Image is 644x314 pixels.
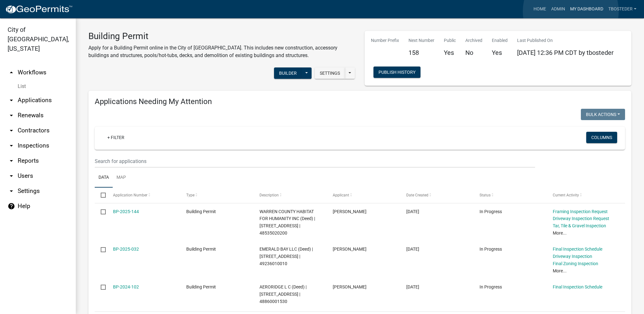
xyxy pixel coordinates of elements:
span: Building Permit [186,284,216,289]
datatable-header-cell: Application Number [107,188,180,203]
p: Last Published On [517,37,614,44]
a: BP-2025-032 [113,247,139,252]
a: + Filter [102,132,129,143]
button: Bulk Actions [581,109,625,120]
button: Settings [315,67,345,79]
i: arrow_drop_down [8,142,15,149]
a: Home [531,3,549,15]
datatable-header-cell: Current Activity [547,188,620,203]
p: Next Number [408,37,434,44]
a: More... [553,230,567,235]
a: More... [553,268,567,273]
p: Enabled [492,37,508,44]
a: Final Inspection Schedule [553,247,602,252]
span: Building Permit [186,209,216,214]
span: Randy R. Edwards [333,209,367,214]
p: Public [444,37,456,44]
h3: Building Permit [88,31,355,42]
p: Apply for a Building Permit online in the City of [GEOGRAPHIC_DATA]. This includes new constructi... [88,44,355,59]
a: Framing Inspection Request [553,209,608,214]
h5: Yes [444,49,456,56]
p: Archived [465,37,482,44]
button: Publish History [373,67,420,78]
input: Search for applications [95,155,535,168]
h4: Applications Needing My Attention [95,97,625,106]
a: My Dashboard [568,3,606,15]
span: 08/27/2025 [406,209,419,214]
a: Data [95,168,113,188]
i: arrow_drop_up [8,69,15,76]
span: Status [480,193,491,197]
a: Final Zoning Inspection [553,261,598,266]
span: Date Created [406,193,428,197]
span: 01/14/2025 [406,247,419,252]
span: 07/31/2024 [406,284,419,289]
span: Description [259,193,279,197]
span: In Progress [480,247,502,252]
span: AERORIDGE L C (Deed) | 1009 S JEFFERSON WAY | 48860001530 [259,284,307,304]
i: arrow_drop_down [8,112,15,119]
span: Applicant [333,193,349,197]
datatable-header-cell: Date Created [400,188,473,203]
i: arrow_drop_down [8,172,15,180]
h5: 158 [408,49,434,56]
span: In Progress [480,209,502,214]
h5: No [465,49,482,56]
span: In Progress [480,284,502,289]
i: arrow_drop_down [8,96,15,104]
span: Type [186,193,194,197]
a: BP-2025-144 [113,209,139,214]
a: Driveway Inspection Request [553,216,609,221]
a: Final Inspection Schedule [553,284,602,289]
a: Driveway Inspection [553,254,592,259]
span: Building Permit [186,247,216,252]
button: Columns [586,132,617,143]
datatable-header-cell: Status [474,188,547,203]
a: BP-2024-102 [113,284,139,289]
datatable-header-cell: Type [180,188,253,203]
span: WARREN COUNTY HABITAT FOR HUMANITY INC (Deed) | 402 W 18TH PL | 48535020200 [259,209,315,235]
i: arrow_drop_down [8,157,15,165]
i: arrow_drop_down [8,187,15,195]
button: Builder [274,67,302,79]
wm-modal-confirm: Workflow Publish History [373,70,420,75]
span: Angie Steigerwald [333,247,367,252]
a: Admin [549,3,568,15]
i: help [8,202,15,210]
span: tyler [333,284,367,289]
datatable-header-cell: Select [95,188,107,203]
span: [DATE] 12:36 PM CDT by tbosteder [517,49,614,56]
h5: Yes [492,49,508,56]
span: EMERALD BAY LLC (Deed) | 2103 N JEFFERSON WAY | 49236010010 [259,247,313,266]
datatable-header-cell: Description [253,188,327,203]
a: Map [113,168,130,188]
a: tbosteder [606,3,639,15]
datatable-header-cell: Applicant [327,188,400,203]
i: arrow_drop_down [8,127,15,134]
span: Application Number [113,193,147,197]
a: Tar, Tile & Gravel Inspection [553,223,606,228]
span: Current Activity [553,193,579,197]
p: Number Prefix [371,37,399,44]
